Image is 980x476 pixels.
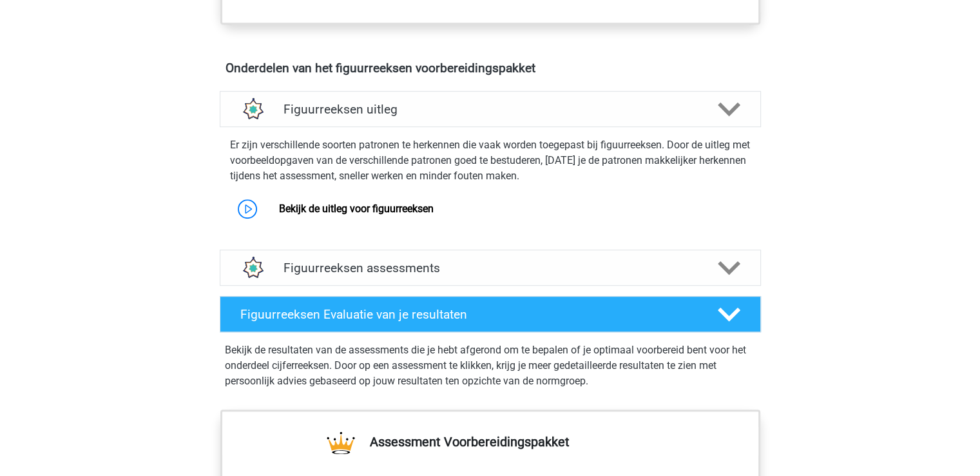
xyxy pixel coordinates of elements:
[236,93,269,126] img: figuurreeksen uitleg
[215,296,766,332] a: Figuurreeksen Evaluatie van je resultaten
[215,91,766,127] a: uitleg Figuurreeksen uitleg
[226,61,755,75] h4: Onderdelen van het figuurreeksen voorbereidingspakket
[279,203,434,215] a: Bekijk de uitleg voor figuurreeksen
[236,252,269,284] img: figuurreeksen assessments
[225,342,756,389] p: Bekijk de resultaten van de assessments die je hebt afgerond om te bepalen of je optimaal voorber...
[283,261,697,275] h4: Figuurreeksen assessments
[215,250,766,286] a: assessments Figuurreeksen assessments
[240,307,697,322] h4: Figuurreeksen Evaluatie van je resultaten
[283,102,697,117] h4: Figuurreeksen uitleg
[230,137,751,184] p: Er zijn verschillende soorten patronen te herkennen die vaak worden toegepast bij figuurreeksen. ...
